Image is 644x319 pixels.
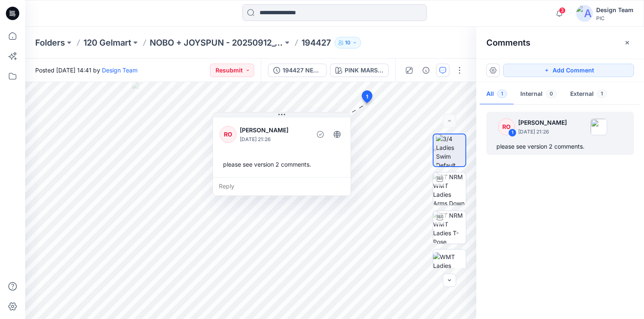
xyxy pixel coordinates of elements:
p: 10 [345,38,351,47]
p: [PERSON_NAME] [518,118,567,128]
img: 3/4 Ladies Swim Default [436,134,465,166]
span: 1 [597,90,607,98]
div: Design Team [596,5,634,15]
img: WMT Ladies Swim Front [433,252,466,279]
div: 1 [508,129,517,137]
button: External [563,84,613,105]
div: RO [220,126,236,143]
div: please see version 2 comments. [496,141,624,152]
button: PINK MARSHMALLOW [330,64,389,77]
img: avatar [576,5,593,22]
span: 3 [559,7,566,14]
div: Reply [213,177,351,196]
button: All [480,84,514,105]
h2: Comments [486,38,530,48]
img: TT NRM WMT Ladies T-Pose [433,211,466,244]
p: [DATE] 21:26 [518,128,567,136]
button: Details [419,64,433,77]
button: Internal [514,84,563,105]
a: 120 Gelmart [83,37,131,49]
a: Design Team [102,67,138,74]
span: 1 [497,90,507,98]
div: PIC [596,15,634,21]
div: 194427 NEW PATTERN [283,66,321,75]
img: TT NRM WMT Ladies Arms Down [433,172,466,205]
div: please see version 2 comments. [220,157,344,172]
button: 194427 NEW PATTERN [268,64,327,77]
span: 1 [366,93,368,100]
a: NOBO + JOYSPUN - 20250912_120_GC [150,37,283,49]
p: 194427 [301,37,331,49]
div: RO [498,118,515,135]
span: Posted [DATE] 14:41 by [35,66,138,75]
p: [DATE] 21:26 [240,135,308,144]
button: 10 [335,37,361,49]
button: Add Comment [503,64,634,77]
span: 0 [546,90,557,98]
div: PINK MARSHMALLOW [345,66,383,75]
a: Folders [35,37,65,49]
p: [PERSON_NAME] [240,125,308,135]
